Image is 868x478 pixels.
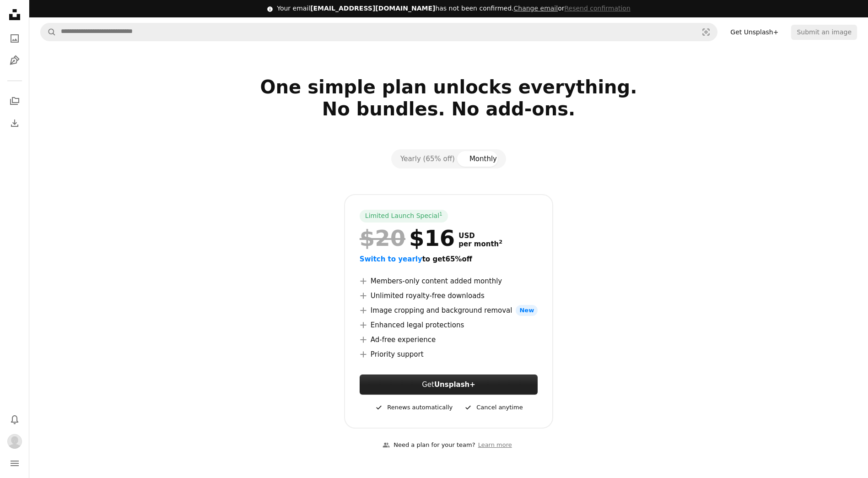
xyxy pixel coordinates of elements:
[458,240,502,248] span: per month
[360,334,538,345] li: Ad-free experience
[439,211,442,217] sup: 1
[360,320,538,331] li: Enhanced legal protections
[154,76,744,142] h2: One simple plan unlocks everything. No bundles. No add-ons.
[5,410,24,429] button: Notifications
[5,29,24,48] a: Photos
[499,239,502,245] sup: 2
[5,114,24,132] a: Download History
[5,51,24,70] a: Illustrations
[513,5,558,12] a: Change email
[513,5,630,12] span: or
[695,23,717,41] button: Visual search
[5,92,24,110] a: Collections
[516,305,538,316] span: New
[497,240,504,248] a: 2
[434,380,475,389] strong: Unsplash+
[475,438,515,453] a: Learn more
[5,454,24,473] button: Menu
[374,402,453,413] div: Renews automatically
[462,151,504,167] button: Monthly
[5,432,24,451] button: Profile
[360,375,538,395] a: GetUnsplash+
[564,4,630,13] button: Resend confirmation
[383,440,475,450] div: Need a plan for your team?
[360,305,538,316] li: Image cropping and background removal
[277,4,631,13] div: Your email has not been confirmed.
[360,290,538,301] li: Unlimited royalty-free downloads
[458,232,502,240] span: USD
[360,210,448,223] div: Limited Launch Special
[360,349,538,360] li: Priority support
[725,25,784,39] a: Get Unsplash+
[40,23,717,41] form: Find visuals sitewide
[360,254,472,265] button: Switch to yearlyto get65%off
[464,402,523,413] div: Cancel anytime
[41,23,56,41] button: Search Unsplash
[437,212,444,221] a: 1
[360,226,455,250] div: $16
[310,5,435,12] span: [EMAIL_ADDRESS][DOMAIN_NAME]
[393,151,462,167] button: Yearly (65% off)
[5,5,24,26] a: Home — Unsplash
[360,255,422,263] span: Switch to yearly
[791,25,857,39] button: Submit an image
[7,434,22,449] img: Avatar of user The Nguyen
[360,276,538,287] li: Members-only content added monthly
[360,226,405,250] span: $20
